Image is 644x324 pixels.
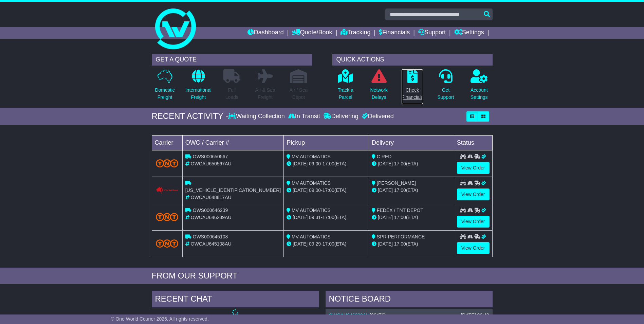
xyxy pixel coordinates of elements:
[378,161,393,166] span: [DATE]
[341,27,370,39] a: Tracking
[292,180,331,186] span: MV AUTOMATICS
[193,208,228,213] span: OWS000646239
[152,291,319,309] div: RECENT CHAT
[185,87,211,101] p: International Freight
[152,111,228,121] div: RECENT ACTIVITY -
[437,69,454,105] a: GetSupport
[402,87,423,101] p: Check Financials
[255,87,275,101] p: Air & Sea Freight
[326,291,493,309] div: NOTICE BOARD
[401,69,423,105] a: CheckFinancials
[372,160,451,167] div: (ETA)
[323,215,334,220] span: 17:00
[372,187,451,194] div: (ETA)
[338,87,353,101] p: Track a Parcel
[360,113,394,120] div: Delivered
[337,69,354,105] a: Track aParcel
[193,234,228,239] span: OWS000645108
[454,27,484,39] a: Settings
[378,215,393,220] span: [DATE]
[287,187,366,194] div: - (ETA)
[156,239,178,248] img: TNT_Domestic.png
[309,215,321,220] span: 09:31
[457,188,490,200] a: View Order
[418,27,446,39] a: Support
[322,113,360,120] div: Delivering
[370,69,388,105] a: NetworkDelays
[292,208,331,213] span: MV AUTOMATICS
[379,27,410,39] a: Financials
[309,161,321,166] span: 09:00
[155,87,174,101] p: Domestic Freight
[152,271,493,281] div: FROM OUR SUPPORT
[287,214,366,221] div: - (ETA)
[156,187,178,194] img: Couriers_Please.png
[293,241,308,247] span: [DATE]
[471,87,488,101] p: Account Settings
[185,187,281,193] span: [US_VEHICLE_IDENTIFICATION_NUMBER]
[193,154,228,159] span: OWS000650567
[377,180,416,186] span: [PERSON_NAME]
[332,54,493,66] div: QUICK ACTIONS
[378,187,393,193] span: [DATE]
[394,161,406,166] span: 17:00
[309,187,321,193] span: 09:00
[369,135,454,150] td: Delivery
[461,312,489,318] div: [DATE] 06:43
[247,27,284,39] a: Dashboard
[394,241,406,247] span: 17:00
[292,154,331,159] span: MV AUTOMATICS
[309,241,321,247] span: 09:29
[287,160,366,167] div: - (ETA)
[156,213,178,221] img: TNT_Domestic.png
[287,113,322,120] div: In Transit
[191,215,232,220] span: OWCAU646239AU
[284,135,369,150] td: Pickup
[152,54,312,66] div: GET A QUOTE
[377,154,392,159] span: C RED
[457,216,490,228] a: View Order
[111,316,209,322] span: © One World Courier 2025. All rights reserved.
[223,87,240,101] p: Full Loads
[152,135,182,150] td: Carrier
[293,187,308,193] span: [DATE]
[371,312,384,318] span: 26476
[377,208,423,213] span: FEDEX / TNT DEPOT
[191,241,232,247] span: OWCAU645108AU
[323,187,334,193] span: 17:00
[293,215,308,220] span: [DATE]
[437,87,454,101] p: Get Support
[287,240,366,248] div: - (ETA)
[377,234,425,239] span: SPR PERFORMANCE
[185,69,212,105] a: InternationalFreight
[191,195,232,200] span: OWCAU648817AU
[454,135,492,150] td: Status
[156,159,178,167] img: TNT_Domestic.png
[329,312,489,318] div: ( )
[191,161,232,166] span: OWCAU650567AU
[372,214,451,221] div: (ETA)
[290,87,308,101] p: Air / Sea Depot
[182,135,283,150] td: OWC / Carrier #
[370,87,387,101] p: Network Delays
[292,234,331,239] span: MV AUTOMATICS
[323,161,334,166] span: 17:00
[323,241,334,247] span: 17:00
[394,215,406,220] span: 17:00
[329,312,370,318] a: OWCAU646239AU
[228,113,286,120] div: Waiting Collection
[292,27,332,39] a: Quote/Book
[378,241,393,247] span: [DATE]
[457,242,490,254] a: View Order
[394,187,406,193] span: 17:00
[470,69,488,105] a: AccountSettings
[293,161,308,166] span: [DATE]
[372,240,451,248] div: (ETA)
[457,162,490,174] a: View Order
[154,69,175,105] a: DomesticFreight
